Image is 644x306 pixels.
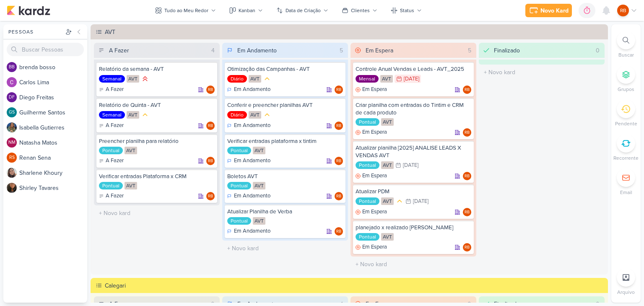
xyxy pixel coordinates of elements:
p: Em Andamento [234,227,270,236]
div: AVT [381,118,394,126]
div: AVT [381,233,394,241]
p: bb [9,65,15,70]
div: Diego Freitas [7,92,17,102]
div: S h i r l e y T a v a r e s [19,184,87,192]
div: Semanal [99,111,125,119]
div: Responsável: Rogerio Bispo [206,122,215,130]
div: Relatório de Quinta - AVT [99,101,215,109]
div: Rogerio Bispo [335,227,343,236]
div: Responsável: Rogerio Bispo [206,86,215,94]
div: Verificar entradas Plataforma x CRM [99,173,215,180]
p: Em Andamento [234,192,270,200]
div: 4 [208,46,218,55]
div: Rogerio Bispo [335,86,343,94]
p: A Fazer [106,157,124,165]
div: Rogerio Bispo [206,157,215,165]
div: brenda bosso [7,62,17,72]
div: Pontual [99,147,123,154]
div: Em Andamento [227,227,270,236]
div: Em Espera [356,86,387,94]
div: AVT [253,147,265,154]
p: A Fazer [106,86,124,94]
p: Grupos [618,86,634,93]
div: Atualizar planilha [2025] ANALISE LEADS X VENDAS AVT [356,144,471,159]
div: Responsável: Rogerio Bispo [335,86,343,94]
p: RB [336,124,341,128]
div: Prioridade Média [395,197,404,205]
div: Prioridade Média [141,111,149,119]
p: RB [208,124,213,128]
div: Atualizar PDM [356,188,471,195]
div: Diário [227,111,247,119]
p: RS [9,156,15,160]
div: S h a r l e n e K h o u r y [19,169,87,177]
div: Responsável: Rogerio Bispo [463,128,471,137]
div: Em Espera [356,172,387,180]
p: RB [465,88,470,92]
p: DF [9,95,15,100]
div: Responsável: Rogerio Bispo [206,192,215,200]
div: Em Espera [356,208,387,216]
p: RB [208,159,213,163]
div: C a r l o s L i m a [19,78,87,87]
div: Pessoas [7,28,64,36]
p: A Fazer [106,122,124,130]
div: Responsável: Rogerio Bispo [463,208,471,216]
div: Pontual [227,182,251,189]
div: 0 [592,46,603,55]
div: Prioridade Média [263,75,271,83]
div: 5 [336,46,346,55]
div: Atualizar Planilha de Verba [227,208,343,215]
div: Controle Anual Vendas e Leads - AVT_2025 [356,65,471,73]
div: Natasha Matos [7,137,17,148]
p: RB [336,88,341,92]
div: AVT [253,217,265,225]
p: RB [208,194,213,199]
p: Arquivo [617,288,635,296]
p: GS [9,110,15,115]
div: [DATE] [404,76,419,82]
img: kardz.app [7,5,50,16]
div: Em Espera [356,243,387,252]
div: AVT [253,182,265,189]
div: Mensal [356,75,379,83]
div: A Fazer [99,122,124,130]
p: RB [465,131,470,135]
p: RB [465,210,470,215]
div: A Fazer [99,192,124,200]
div: Calegari [105,281,605,290]
div: Guilherme Santos [7,107,17,117]
p: RB [465,174,470,179]
div: Preencher planilha para relatório [99,137,215,145]
div: Pontual [356,233,379,241]
div: Rogerio Bispo [463,243,471,252]
div: Rogerio Bispo [463,208,471,216]
div: Criar planilha com entradas do Tintim e CRM de cada produto [356,101,471,117]
div: Verificar entradas plataforma x tintim [227,137,343,145]
div: Rogerio Bispo [335,192,343,200]
div: A Fazer [109,46,129,55]
div: planejado x realizado Éden [356,224,471,231]
button: Novo Kard [525,4,572,17]
li: Ctrl + F [611,31,641,59]
div: AVT [125,147,137,154]
div: Rogerio Bispo [206,122,215,130]
input: Buscar Pessoas [7,43,84,56]
div: I s a b e l l a G u t i e r r e s [19,123,87,132]
img: Isabella Gutierres [7,122,17,132]
p: Em Andamento [234,86,270,94]
div: Pontual [227,217,251,225]
p: Em Espera [362,243,387,252]
div: Diário [227,75,247,83]
div: Responsável: Rogerio Bispo [335,122,343,130]
div: Rogerio Bispo [617,5,629,16]
p: NM [8,140,16,145]
img: Carlos Lima [7,77,17,87]
div: Pontual [356,118,379,126]
div: Novo Kard [540,6,569,15]
div: AVT [380,75,393,83]
div: Rogerio Bispo [206,192,215,200]
div: Em Andamento [227,122,270,130]
div: Responsável: Rogerio Bispo [463,86,471,94]
div: Rogerio Bispo [463,86,471,94]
